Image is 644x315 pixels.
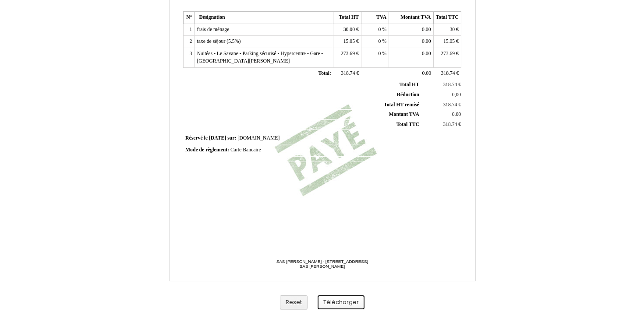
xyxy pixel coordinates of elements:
span: 30 [449,27,455,32]
span: Total HT remisé [384,102,419,108]
span: Total TTC [396,122,419,127]
span: 273.69 [441,51,455,56]
td: € [421,120,463,130]
span: SAS [PERSON_NAME] - [STREET_ADDRESS] [276,259,368,264]
th: Total TTC [433,12,461,24]
span: 0.00 [422,38,431,44]
span: 0,00 [452,92,461,98]
span: 0.00 [422,27,431,32]
span: Mode de règlement: [185,147,229,153]
span: 0.00 [422,51,431,56]
span: sur: [227,135,236,141]
td: € [333,67,361,80]
td: % [361,24,389,36]
span: 0 [379,38,381,44]
span: 15.05 [343,38,355,44]
td: € [433,67,461,80]
span: taxe de séjour (5.5%) [197,38,241,44]
span: Total HT [400,82,419,87]
th: Montant TVA [389,12,433,24]
td: € [433,24,461,36]
span: 318.74 [443,102,457,108]
td: € [433,48,461,67]
span: frais de ménage [197,27,229,32]
td: € [333,48,361,67]
button: Reset [280,295,308,310]
td: € [333,24,361,36]
span: SAS [PERSON_NAME] [300,264,345,269]
span: 0.00 [452,112,461,117]
th: TVA [361,12,389,24]
td: 1 [184,24,195,36]
th: Désignation [195,12,333,24]
span: 318.74 [441,70,455,76]
span: Carte Bancaire [230,147,261,153]
td: € [333,36,361,48]
span: 15.05 [443,38,455,44]
span: 0 [379,51,381,56]
span: 0.00 [422,70,431,76]
span: Nuitées - Le Savane - Parking sécurisé - Hypercentre - Gare - [GEOGRAPHIC_DATA][PERSON_NAME] [197,51,323,64]
span: Montant TVA [389,112,419,117]
td: % [361,48,389,67]
span: 318.74 [341,70,355,76]
span: [DOMAIN_NAME] [237,135,280,141]
span: 273.69 [341,51,355,56]
span: 318.74 [443,122,457,127]
span: 0 [379,27,381,32]
td: 3 [184,48,195,67]
td: % [361,36,389,48]
td: € [421,100,463,110]
span: Réservé le [185,135,208,141]
span: Réduction [397,92,419,98]
span: [DATE] [209,135,226,141]
span: Total: [318,70,331,76]
span: 318.74 [443,82,457,87]
th: N° [184,12,195,24]
td: € [433,36,461,48]
th: Total HT [333,12,361,24]
td: 2 [184,36,195,48]
td: € [421,80,463,90]
span: 30.00 [343,27,355,32]
button: Télécharger [318,295,364,310]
